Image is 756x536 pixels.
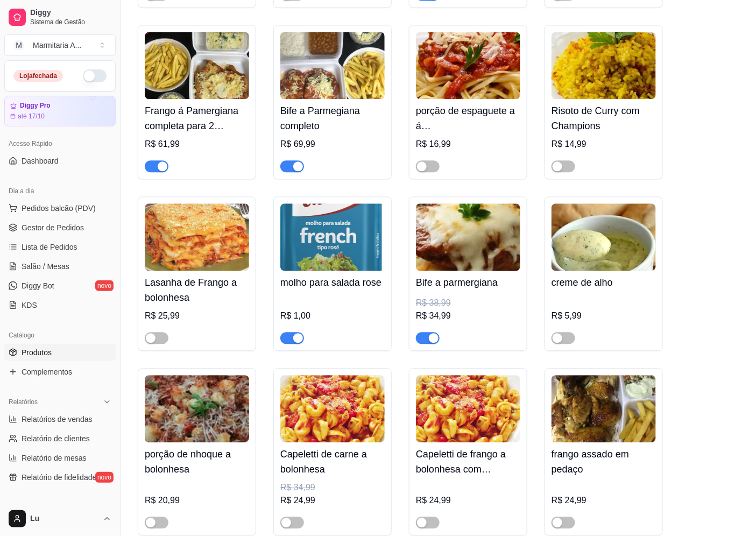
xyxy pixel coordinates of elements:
[416,447,520,477] h4: Capeletti de frango a bolonhesa com [PERSON_NAME]
[22,453,87,463] span: Relatório de mesas
[4,411,116,428] a: Relatórios de vendas
[4,135,116,152] div: Acesso Rápido
[552,309,656,322] div: R$ 5,99
[30,8,111,18] span: Diggy
[145,275,249,305] h4: Lasanha de Frango a bolonhesa
[280,138,385,151] div: R$ 69,99
[22,280,54,291] span: Diggy Bot
[552,203,656,271] img: product-image
[416,138,520,151] div: R$ 16,99
[552,375,656,442] img: product-image
[145,203,249,271] img: product-image
[33,40,81,51] div: Marmitaria A ...
[280,447,385,477] h4: Capeletti de carne a bolonhesa
[552,494,656,507] div: R$ 24,99
[22,242,77,252] span: Lista de Pedidos
[280,375,385,442] img: product-image
[13,40,24,51] span: M
[280,275,385,290] h4: molho para salada rose
[552,275,656,290] h4: creme de alho
[145,494,249,507] div: R$ 20,99
[4,499,116,516] div: Gerenciar
[30,18,111,26] span: Sistema de Gestão
[4,200,116,217] button: Pedidos balcão (PDV)
[552,32,656,99] img: product-image
[22,366,72,377] span: Complementos
[22,472,96,483] span: Relatório de fidelidade
[4,4,116,30] a: DiggySistema de Gestão
[4,182,116,200] div: Dia a dia
[416,494,520,507] div: R$ 24,99
[4,344,116,361] a: Produtos
[280,309,385,322] div: R$ 1,00
[22,414,93,425] span: Relatórios de vendas
[4,238,116,256] a: Lista de Pedidos
[4,506,116,532] button: Lu
[280,481,385,494] div: R$ 34,99
[4,258,116,275] a: Salão / Mesas
[13,70,63,82] div: Loja fechada
[22,222,84,233] span: Gestor de Pedidos
[416,203,520,271] img: product-image
[145,32,249,99] img: product-image
[18,112,45,121] article: até 17/10
[20,102,51,110] article: Diggy Pro
[4,219,116,236] a: Gestor de Pedidos
[416,375,520,442] img: product-image
[4,297,116,314] a: KDS
[280,32,385,99] img: product-image
[22,300,37,311] span: KDS
[22,203,96,214] span: Pedidos balcão (PDV)
[145,375,249,442] img: product-image
[4,34,116,56] button: Select a team
[145,138,249,151] div: R$ 61,99
[4,152,116,170] a: Dashboard
[552,138,656,151] div: R$ 14,99
[83,69,107,82] button: Alterar Status
[4,277,116,294] a: Diggy Botnovo
[4,449,116,467] a: Relatório de mesas
[145,309,249,322] div: R$ 25,99
[4,327,116,344] div: Catálogo
[280,203,385,271] img: product-image
[22,347,52,358] span: Produtos
[416,103,520,133] h4: porção de espaguete a á [GEOGRAPHIC_DATA]
[145,103,249,133] h4: Frango á Pamergiana completa para 2 pessoas
[22,261,69,272] span: Salão / Mesas
[22,156,59,166] span: Dashboard
[552,447,656,477] h4: frango assado em pedaço
[145,447,249,477] h4: porção de nhoque a bolonhesa
[30,514,98,524] span: Lu
[416,297,520,309] div: R$ 38,99
[4,469,116,486] a: Relatório de fidelidadenovo
[416,275,520,290] h4: Bife a parmergiana
[416,32,520,99] img: product-image
[22,433,90,444] span: Relatório de clientes
[4,430,116,447] a: Relatório de clientes
[416,309,520,322] div: R$ 34,99
[552,103,656,133] h4: Risoto de Curry com Champions
[280,103,385,133] h4: Bife a Parmegiana completo
[9,398,38,406] span: Relatórios
[4,363,116,380] a: Complementos
[280,494,385,507] div: R$ 24,99
[4,96,116,126] a: Diggy Proaté 17/10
